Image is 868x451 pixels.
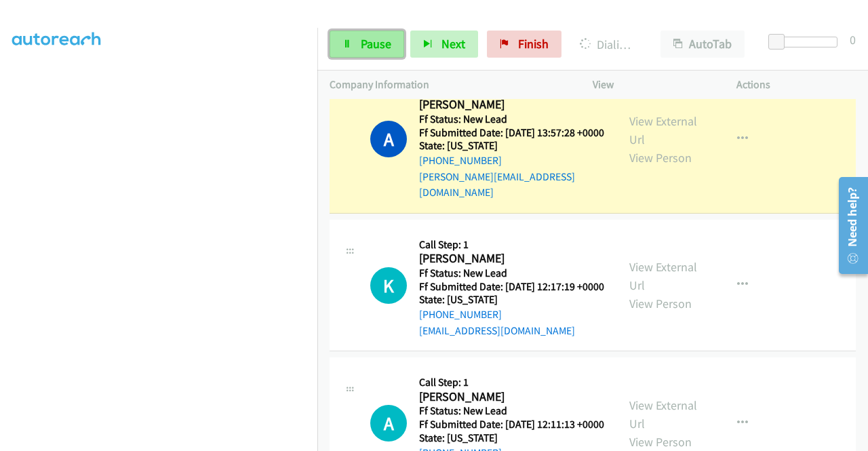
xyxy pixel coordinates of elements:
p: Actions [736,77,856,93]
h1: A [370,121,407,157]
span: Next [441,36,465,52]
h1: K [370,267,407,304]
button: AutoTab [660,31,745,58]
h2: [PERSON_NAME] [419,97,600,113]
div: 0 [850,31,856,49]
button: Next [410,31,478,58]
div: The call is yet to be attempted [370,267,407,304]
iframe: Resource Center [829,172,868,279]
h5: State: [US_STATE] [419,139,605,153]
a: Pause [330,31,404,58]
h2: [PERSON_NAME] [419,389,600,405]
a: [PHONE_NUMBER] [419,154,502,167]
a: View External Url [629,113,697,147]
p: Dialing [PERSON_NAME] [580,35,636,54]
span: Pause [361,36,391,52]
a: [PERSON_NAME][EMAIL_ADDRESS][DOMAIN_NAME] [419,170,575,199]
h5: Ff Status: New Lead [419,113,605,126]
h5: State: [US_STATE] [419,431,604,445]
h2: [PERSON_NAME] [419,251,600,267]
span: Finish [518,36,549,52]
h5: Ff Submitted Date: [DATE] 13:57:28 +0000 [419,126,605,140]
a: View Person [629,150,692,165]
p: Company Information [330,77,568,93]
a: [PHONE_NUMBER] [419,308,502,321]
a: [EMAIL_ADDRESS][DOMAIN_NAME] [419,324,575,337]
a: View External Url [629,397,697,431]
a: Finish [487,31,561,58]
p: View [593,77,712,93]
a: View Person [629,296,692,311]
h5: Ff Submitted Date: [DATE] 12:11:13 +0000 [419,418,604,431]
h5: Call Step: 1 [419,238,604,252]
h5: Call Step: 1 [419,376,604,389]
div: The call is yet to be attempted [370,405,407,442]
a: View External Url [629,259,697,293]
h5: Ff Status: New Lead [419,267,604,280]
div: Delay between calls (in seconds) [775,37,837,47]
a: View Person [629,434,692,450]
h1: A [370,405,407,442]
h5: Ff Submitted Date: [DATE] 12:17:19 +0000 [419,280,604,294]
h5: Ff Status: New Lead [419,404,604,418]
h5: State: [US_STATE] [419,293,604,307]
